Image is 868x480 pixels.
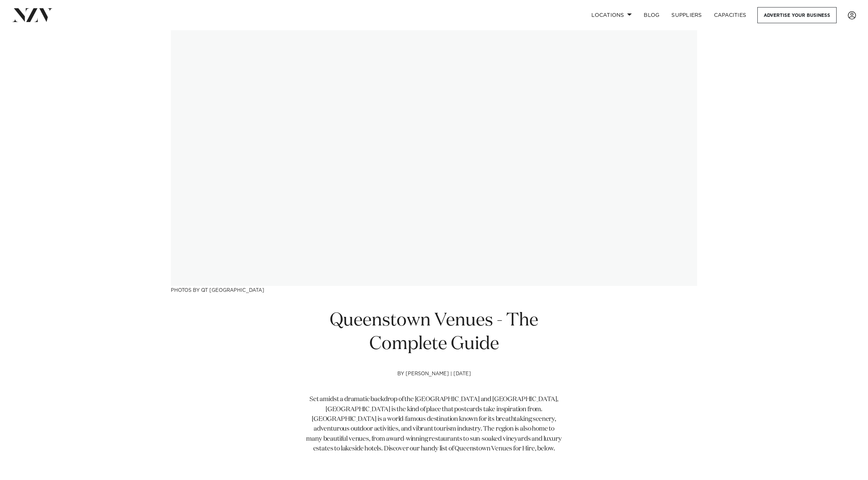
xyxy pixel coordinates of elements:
[306,395,562,454] p: Set amidst a dramatic backdrop of the [GEOGRAPHIC_DATA] and [GEOGRAPHIC_DATA], [GEOGRAPHIC_DATA] ...
[585,7,638,23] a: Locations
[306,371,562,395] h4: by [PERSON_NAME] | [DATE]
[708,7,752,23] a: Capacities
[638,7,665,23] a: BLOG
[665,7,708,23] a: SUPPLIERS
[171,286,697,294] h3: Photos by QT [GEOGRAPHIC_DATA]
[757,7,837,23] a: Advertise your business
[306,309,562,356] h1: Queenstown Venues - The Complete Guide
[12,8,53,22] img: nzv-logo.png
